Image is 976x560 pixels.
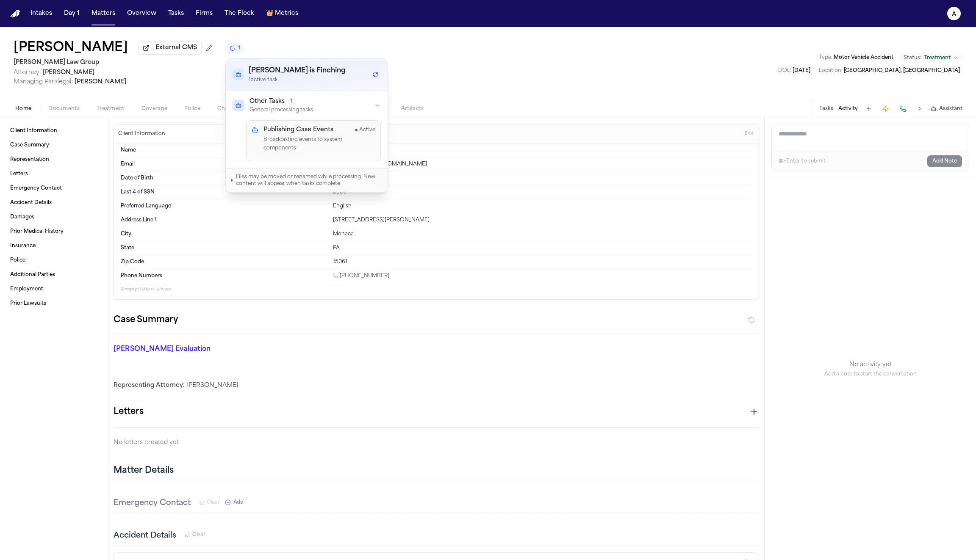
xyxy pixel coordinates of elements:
div: [PERSON_NAME] [114,381,759,390]
span: 1 [288,97,295,106]
a: Representation [7,153,101,166]
a: Case Summary [7,138,101,152]
button: Other Tasks1General processing tasks [226,91,388,120]
div: English [333,203,752,210]
h3: Emergency Contact [114,497,191,509]
button: Assistant [931,105,962,112]
span: Other Tasks [250,97,285,106]
span: External CMS [155,44,197,52]
button: Add Task [863,103,875,115]
div: [DATE] [333,175,752,182]
a: Damages [7,210,101,224]
p: No activity yet [824,361,917,369]
span: Motor Vehicle Accident [834,55,893,60]
img: Finch Logo [10,10,20,18]
span: Changes [217,105,241,112]
span: [GEOGRAPHIC_DATA], [GEOGRAPHIC_DATA] [844,68,960,73]
a: Overview [124,6,160,21]
h3: [PERSON_NAME] is Finching [249,66,346,76]
dt: Name [121,147,328,154]
a: crownMetrics [263,6,302,21]
p: No letters created yet [114,438,759,448]
p: General processing tasks [250,107,313,113]
dt: Date of Birth [121,175,328,182]
button: Edit matter name [14,41,128,56]
div: PA [333,245,752,251]
dt: Preferred Language [121,203,328,210]
a: Prior Lawsuits [7,297,101,310]
button: Create Immediate Task [880,103,892,115]
dt: State [121,245,328,251]
p: [PERSON_NAME] Evaluation [114,344,322,354]
dt: Zip Code [121,259,328,265]
button: Activity [838,105,858,112]
a: Employment [7,282,101,296]
span: Treatment [924,55,951,61]
button: Tasks [165,6,187,21]
button: Add New [225,499,244,506]
button: Tasks [819,105,833,112]
button: Edit Type: Motor Vehicle Accident [816,53,896,62]
span: [DATE] [793,68,810,73]
p: 1 active task [249,77,346,83]
button: Clear Emergency Contact [199,499,220,506]
span: Files may be moved or renamed while processing. New content will appear when tasks complete. [236,174,383,187]
dt: City [121,231,328,237]
span: 1 [238,45,240,52]
button: Matters [88,6,119,21]
span: Attorney: [14,69,41,76]
a: Insurance [7,239,101,253]
div: 15061 [333,259,752,265]
span: Status: [904,55,921,61]
button: The Flock [221,6,258,21]
a: Home [10,10,20,18]
a: Day 1 [61,6,83,21]
div: Monaca [333,231,752,237]
span: Clear [192,532,205,538]
span: Type : [819,55,832,60]
h3: Accident Details [114,530,176,542]
p: 2 empty fields not shown. [121,286,752,292]
h2: Case Summary [114,313,178,327]
h1: [PERSON_NAME] [14,41,128,56]
span: Phone Numbers [121,273,162,279]
div: [EMAIL_ADDRESS][DOMAIN_NAME] [333,161,752,168]
button: Clear Accident Details [185,532,205,538]
span: Representing Attorney: [114,382,185,389]
div: [STREET_ADDRESS][PERSON_NAME] [333,217,752,223]
span: DOL : [778,68,791,73]
p: Broadcasting events to system components [263,136,375,152]
dt: Address Line 1 [121,217,328,223]
button: Intakes [27,6,55,21]
a: Letters [7,167,101,181]
span: Artifacts [401,105,424,112]
button: Make a Call [897,103,909,115]
span: Managing Paralegal: [14,79,73,85]
button: Edit [742,127,756,141]
dt: Last 4 of SSN [121,189,328,196]
span: Assistant [939,105,962,112]
div: ⌘+Enter to submit [779,158,826,165]
h3: Client Information [116,130,167,137]
span: Add [233,499,244,506]
div: [PERSON_NAME] [333,147,752,154]
span: Active [359,127,375,133]
span: Coverage [141,105,167,112]
p: Add a note to start the conversation [824,371,917,378]
span: Location : [819,68,843,73]
h1: Letters [114,405,144,419]
button: External CMS [138,41,202,55]
dt: Email [121,161,328,168]
h2: [PERSON_NAME] Law Group [14,58,244,68]
a: Additional Parties [7,268,101,281]
button: Add Note [927,155,962,167]
div: 5830 [333,189,752,196]
button: Firms [192,6,216,21]
span: Treatment [97,105,125,112]
span: Clear [207,499,220,506]
button: Change status from Treatment [899,53,962,63]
